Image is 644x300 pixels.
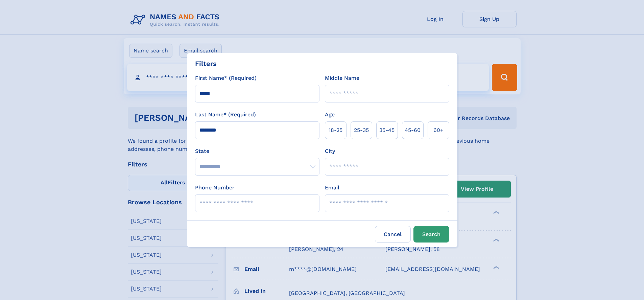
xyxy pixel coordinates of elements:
[375,226,411,243] label: Cancel
[379,126,395,134] span: 35‑45
[325,74,359,82] label: Middle Name
[195,147,319,155] label: State
[325,111,335,119] label: Age
[433,126,444,134] span: 60+
[195,184,235,192] label: Phone Number
[354,126,369,134] span: 25‑35
[413,226,449,243] button: Search
[325,147,335,155] label: City
[329,126,342,134] span: 18‑25
[325,184,339,192] label: Email
[195,59,217,69] div: Filters
[405,126,421,134] span: 45‑60
[195,111,256,119] label: Last Name* (Required)
[195,74,257,82] label: First Name* (Required)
